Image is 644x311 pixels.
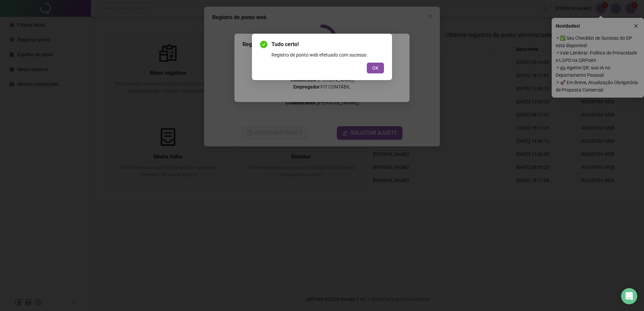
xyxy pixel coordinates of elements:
span: Tudo certo! [271,40,384,48]
span: OK [372,64,379,72]
span: check-circle [260,41,267,48]
div: Open Intercom Messenger [621,288,637,304]
div: Registro de ponto web efetuado com sucesso. [271,51,384,59]
button: OK [367,63,384,73]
